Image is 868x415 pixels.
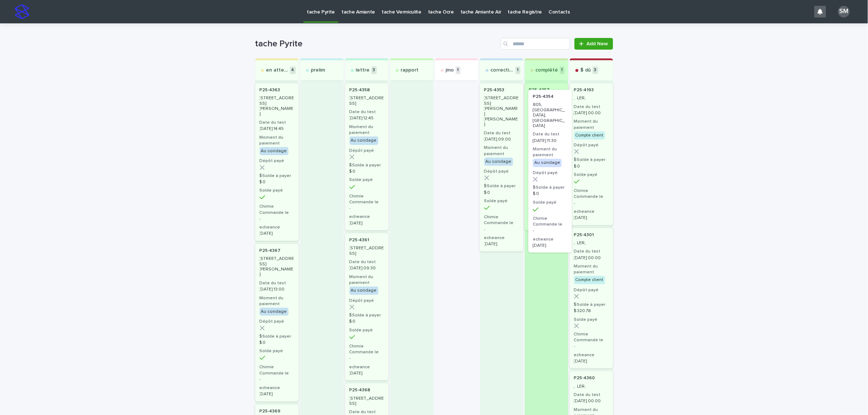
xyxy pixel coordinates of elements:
div: SM [838,6,850,18]
h1: tache Pyrite [255,39,498,49]
p: 1 [456,66,460,74]
span: Add New [587,41,608,46]
a: Add New [574,38,613,50]
img: stacker-logo-s-only.png [15,4,29,19]
input: Search [501,38,570,50]
p: jmo [446,67,454,73]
